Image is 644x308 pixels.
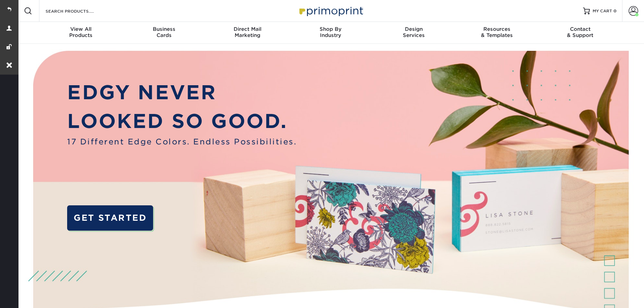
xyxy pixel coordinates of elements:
[289,26,372,38] div: Industry
[39,26,123,38] div: Products
[67,78,297,107] p: EDGY NEVER
[372,26,455,38] div: Services
[39,22,123,44] a: View AllProducts
[67,107,297,136] p: LOOKED SO GOOD.
[67,136,297,147] span: 17 Different Edge Colors. Endless Possibilities.
[39,26,123,32] span: View All
[206,26,289,32] span: Direct Mail
[289,22,372,44] a: Shop ByIndustry
[593,8,612,14] span: MY CART
[538,26,622,32] span: Contact
[455,22,538,44] a: Resources& Templates
[123,26,206,38] div: Cards
[206,22,289,44] a: Direct MailMarketing
[206,26,289,38] div: Marketing
[296,3,365,18] img: Primoprint
[123,26,206,32] span: Business
[289,26,372,32] span: Shop By
[538,22,622,44] a: Contact& Support
[614,9,617,13] span: 0
[455,26,538,32] span: Resources
[123,22,206,44] a: BusinessCards
[67,205,153,231] a: GET STARTED
[455,26,538,38] div: & Templates
[372,22,455,44] a: DesignServices
[538,26,622,38] div: & Support
[372,26,455,32] span: Design
[45,7,112,15] input: SEARCH PRODUCTS.....
[2,287,58,306] iframe: Google Customer Reviews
